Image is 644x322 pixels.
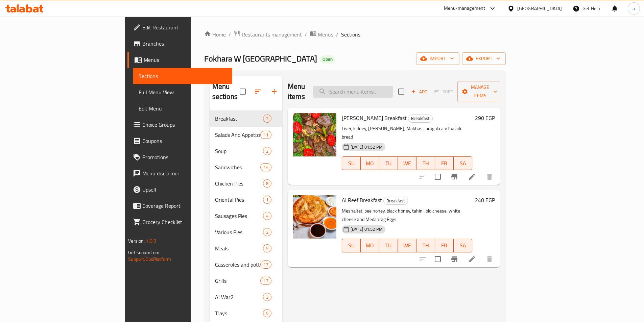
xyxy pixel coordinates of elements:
[263,196,271,204] div: items
[408,86,430,97] button: Add
[435,156,454,170] button: FR
[142,169,227,177] span: Menu disclaimer
[146,237,157,245] span: 1.0.0
[475,195,495,205] h6: 240 EGP
[633,5,635,12] span: a
[260,261,271,269] div: items
[261,164,271,171] span: 14
[263,115,271,123] div: items
[215,309,263,317] div: Trays
[127,52,232,68] a: Menus
[215,293,263,301] span: Al War2
[463,83,497,100] span: Manage items
[419,158,432,168] span: TH
[398,156,416,170] button: WE
[384,197,408,205] span: Breakfast
[320,55,335,64] div: Open
[263,213,271,219] span: 4
[401,241,414,250] span: WE
[127,181,232,198] a: Upsell
[139,88,227,96] span: Full Menu View
[215,131,261,139] span: Salads And Appetizers
[263,147,271,155] div: items
[454,239,472,252] button: SA
[318,30,333,39] span: Menus
[210,127,282,143] div: Salads And Appetizers11
[446,251,462,267] button: Branch-specific-item
[457,81,503,102] button: Manage items
[382,241,395,250] span: TU
[210,175,282,192] div: Chicken Pies8
[348,226,385,232] span: [DATE] 01:52 PM
[475,113,495,123] h6: 290 EGP
[210,159,282,175] div: Sandwiches14
[215,163,261,171] span: Sandwiches
[215,212,263,220] span: Sausages Pies
[263,229,271,236] span: 2
[261,278,271,284] span: 17
[382,158,395,168] span: TU
[242,30,302,39] span: Restaurants management
[210,273,282,289] div: Grills17
[127,19,232,35] a: Edit Restaurant
[454,156,472,170] button: SA
[342,113,407,123] span: [PERSON_NAME] Breakfast
[263,179,271,188] div: items
[215,277,261,285] span: Grills
[215,228,263,236] span: Various Pies
[215,147,263,155] div: Soup
[215,244,263,252] div: Meals
[345,241,358,250] span: SU
[133,84,232,100] a: Full Menu View
[305,30,307,39] li: /
[444,4,485,13] div: Menu-management
[435,239,454,252] button: FR
[438,241,451,250] span: FR
[210,143,282,159] div: Soup2
[446,169,462,185] button: Branch-specific-item
[215,179,263,188] span: Chicken Pies
[263,116,271,122] span: 2
[394,84,408,99] span: Select section
[263,294,271,300] span: 3
[481,251,498,267] button: delete
[293,113,336,156] img: Al Omaraa Breakfast
[456,241,470,250] span: SA
[431,170,445,184] span: Select to update
[127,198,232,214] a: Coverage Report
[215,115,263,123] span: Breakfast
[210,192,282,208] div: Oriental Pies1
[210,224,282,240] div: Various Pies2
[210,110,282,127] div: Breakfast2
[468,255,476,263] a: Edit menu item
[379,239,398,252] button: TU
[250,83,266,100] span: Sort sections
[342,239,361,252] button: SU
[215,196,263,204] span: Oriental Pies
[204,30,506,39] nav: breadcrumb
[210,208,282,224] div: Sausages Pies4
[263,228,271,236] div: items
[127,149,232,165] a: Promotions
[341,30,360,39] span: Sections
[210,240,282,256] div: Meals5
[361,156,379,170] button: MO
[468,54,500,63] span: export
[416,156,435,170] button: TH
[383,197,408,205] div: Breakfast
[263,293,271,301] div: items
[260,277,271,285] div: items
[462,52,506,65] button: export
[263,148,271,154] span: 2
[204,51,317,66] span: Fokhara W [GEOGRAPHIC_DATA]
[416,239,435,252] button: TH
[128,237,145,245] span: Version:
[260,163,271,171] div: items
[263,212,271,220] div: items
[419,241,432,250] span: TH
